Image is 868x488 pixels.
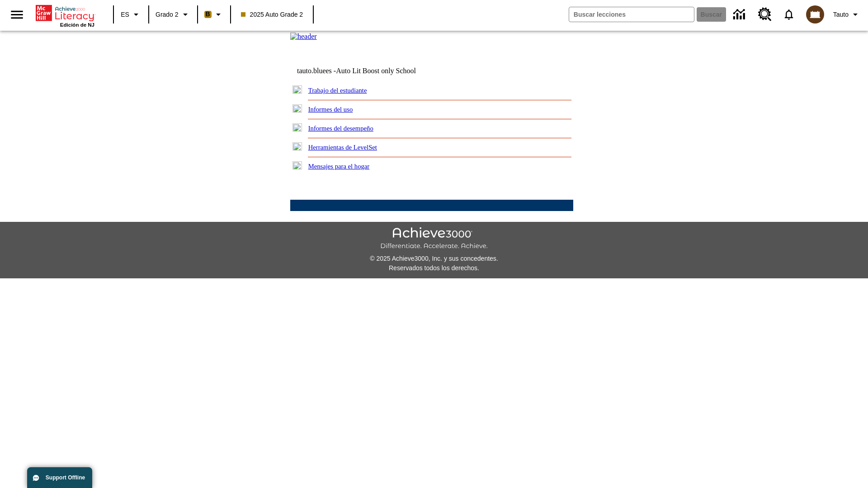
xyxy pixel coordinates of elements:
img: avatar image [806,5,824,23]
a: Informes del uso [308,106,353,113]
span: ES [121,10,129,19]
span: Support Offline [46,474,85,481]
span: B [206,9,210,20]
img: plus.gif [292,142,302,150]
button: Grado: Grado 2, Elige un grado [152,6,194,23]
span: 2025 Auto Grade 2 [241,10,303,19]
a: Herramientas de LevelSet [308,144,377,151]
button: Abrir el menú lateral [4,1,30,28]
button: Perfil/Configuración [830,6,864,23]
img: plus.gif [292,104,302,113]
nobr: Auto Lit Boost only School [336,67,416,75]
a: Centro de recursos, Se abrirá en una pestaña nueva. [753,2,777,27]
img: plus.gif [292,123,302,131]
button: Escoja un nuevo avatar [801,3,830,26]
button: Boost El color de la clase es anaranjado claro. Cambiar el color de la clase. [201,6,227,23]
button: Support Offline [27,467,92,488]
a: Informes del desempeño [308,125,373,132]
a: Notificaciones [777,3,801,26]
img: plus.gif [292,161,302,169]
span: Tauto [833,10,849,19]
button: Lenguaje: ES, Selecciona un idioma [117,6,146,23]
a: Mensajes para el hogar [308,163,370,170]
div: Portada [36,3,94,28]
span: Grado 2 [156,10,179,19]
img: header [290,33,317,41]
a: Centro de información [728,2,753,27]
span: Edición de NJ [60,22,94,28]
a: Trabajo del estudiante [308,87,367,94]
input: Buscar campo [569,7,694,22]
td: tauto.bluees - [297,67,463,75]
img: plus.gif [292,85,302,94]
img: Achieve3000 Differentiate Accelerate Achieve [380,227,488,250]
